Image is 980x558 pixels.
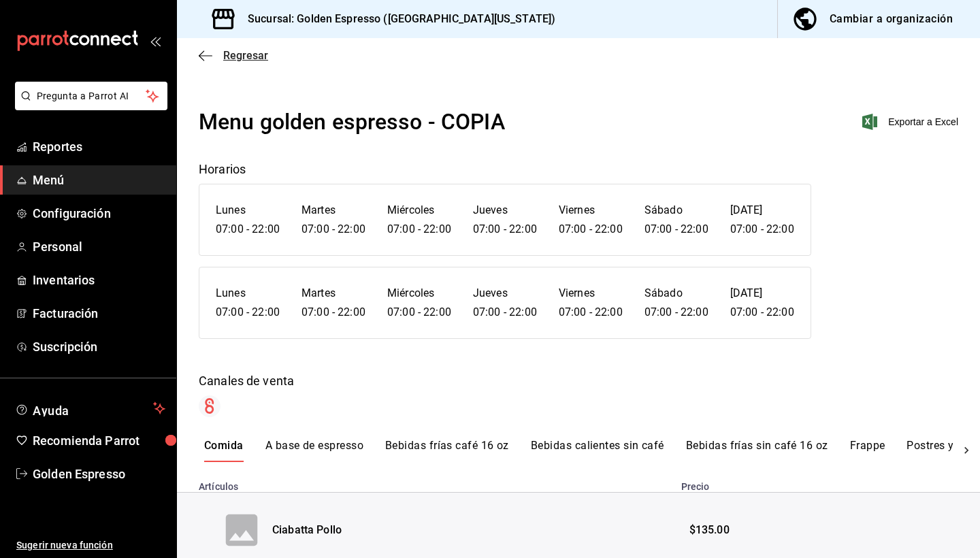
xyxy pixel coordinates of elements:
[150,35,161,46] button: open_drawer_menu
[199,372,958,390] div: Canales de venta
[473,220,537,239] h6: 07:00 - 22:00
[223,49,268,62] span: Regresar
[730,284,794,303] h6: [DATE]
[33,171,165,189] span: Menú
[33,400,148,416] span: Ayuda
[272,523,342,538] div: Ciabatta Pollo
[473,303,537,322] h6: 07:00 - 22:00
[301,201,365,220] h6: Martes
[730,201,794,220] h6: [DATE]
[850,439,885,462] button: Frappe
[15,82,167,110] button: Pregunta a Parrot AI
[531,439,664,462] button: Bebidas calientes sin café
[385,439,509,462] button: Bebidas frías café 16 oz
[673,473,980,493] th: Precio
[387,201,451,220] h6: Miércoles
[199,105,505,138] div: Menu golden espresso - COPIA
[33,465,165,483] span: Golden Espresso
[199,49,268,62] button: Regresar
[33,431,165,450] span: Recomienda Parrot
[730,303,794,322] h6: 07:00 - 22:00
[33,137,165,156] span: Reportes
[387,303,451,322] h6: 07:00 - 22:00
[865,114,958,130] button: Exportar a Excel
[644,303,708,322] h6: 07:00 - 22:00
[204,439,953,462] div: scrollable menu categories
[686,439,828,462] button: Bebidas frías sin café 16 oz
[216,220,280,239] h6: 07:00 - 22:00
[216,201,280,220] h6: Lunes
[37,89,146,103] span: Pregunta a Parrot AI
[387,284,451,303] h6: Miércoles
[301,284,365,303] h6: Martes
[16,538,165,553] span: Sugerir nueva función
[559,201,623,220] h6: Viernes
[10,99,167,113] a: Pregunta a Parrot AI
[301,303,365,322] h6: 07:00 - 22:00
[644,220,708,239] h6: 07:00 - 22:00
[644,284,708,303] h6: Sábado
[473,201,537,220] h6: Jueves
[216,303,280,322] h6: 07:00 - 22:00
[33,304,165,323] span: Facturación
[33,271,165,289] span: Inventarios
[730,220,794,239] h6: 07:00 - 22:00
[237,11,555,27] h3: Sucursal: Golden Espresso ([GEOGRAPHIC_DATA][US_STATE])
[559,220,623,239] h6: 07:00 - 22:00
[204,439,244,462] button: Comida
[265,439,363,462] button: A base de espresso
[387,220,451,239] h6: 07:00 - 22:00
[644,201,708,220] h6: Sábado
[473,284,537,303] h6: Jueves
[301,220,365,239] h6: 07:00 - 22:00
[830,10,953,29] div: Cambiar a organización
[689,523,730,538] span: $135.00
[559,284,623,303] h6: Viernes
[33,204,165,223] span: Configuración
[177,473,673,493] th: Artículos
[559,303,623,322] h6: 07:00 - 22:00
[33,338,165,356] span: Suscripción
[33,237,165,256] span: Personal
[216,284,280,303] h6: Lunes
[199,160,958,178] div: Horarios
